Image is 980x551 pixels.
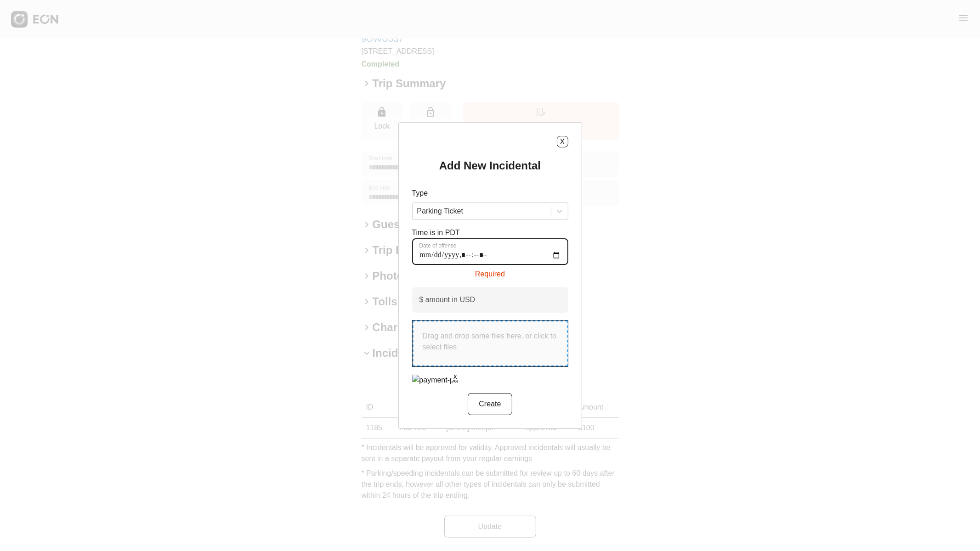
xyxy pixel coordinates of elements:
[468,393,512,415] button: Create
[412,227,568,280] div: Time is in PDT
[557,136,568,147] button: X
[412,265,568,280] div: Required
[423,331,558,353] p: Drag and drop some files here, or click to select files
[412,375,459,386] img: payment-pa
[439,158,541,173] h2: Add New Incidental
[419,242,457,249] label: Date of offense
[412,188,568,199] p: Type
[451,371,460,380] button: x
[419,294,476,305] label: $ amount in USD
